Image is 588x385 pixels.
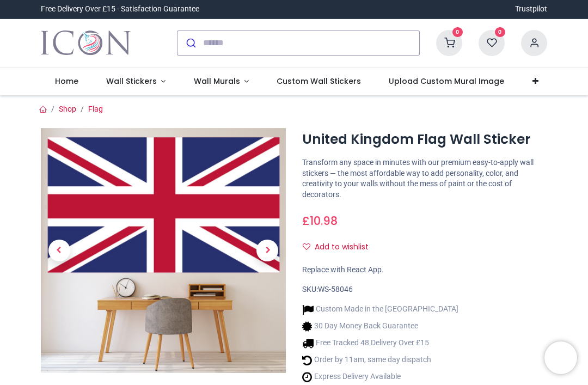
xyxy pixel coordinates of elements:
sup: 0 [495,27,505,38]
a: Next [249,164,286,336]
span: Wall Murals [194,76,240,87]
li: Free Tracked 48 Delivery Over £15 [302,338,458,349]
li: Express Delivery Available [302,371,458,383]
a: Wall Stickers [92,68,180,96]
li: Order by 11am, same day dispatch [302,355,458,366]
a: Shop [59,105,76,113]
span: 10.98 [310,213,338,229]
span: £ [302,213,338,229]
a: Previous [41,164,78,336]
div: Free Delivery Over £15 - Satisfaction Guarantee [41,4,199,15]
h1: United Kingdom Flag Wall Sticker [302,130,547,149]
a: Flag [88,105,103,113]
img: United Kingdom Flag Wall Sticker [41,128,286,373]
a: Logo of Icon Wall Stickers [41,28,131,58]
i: Add to wishlist [303,243,310,250]
button: Add to wishlistAdd to wishlist [302,238,378,256]
li: 30 Day Money Back Guarantee [302,321,458,332]
li: Custom Made in the [GEOGRAPHIC_DATA] [302,304,458,315]
p: Transform any space in minutes with our premium easy-to-apply wall stickers — the most affordable... [302,157,547,200]
div: Replace with React App. [302,265,547,276]
span: Next [256,240,278,261]
span: Custom Wall Stickers [277,76,361,87]
a: Trustpilot [515,4,547,15]
span: Wall Stickers [106,76,157,87]
span: WS-58046 [318,285,353,294]
div: SKU: [302,284,547,295]
span: Previous [48,240,70,261]
img: Icon Wall Stickers [41,28,131,58]
a: 0 [479,38,505,46]
a: 0 [436,38,462,46]
iframe: Brevo live chat [544,341,577,374]
button: Submit [177,31,203,55]
span: Home [55,76,78,87]
span: Upload Custom Mural Image [389,76,504,87]
a: Wall Murals [180,68,263,96]
sup: 0 [452,27,463,38]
